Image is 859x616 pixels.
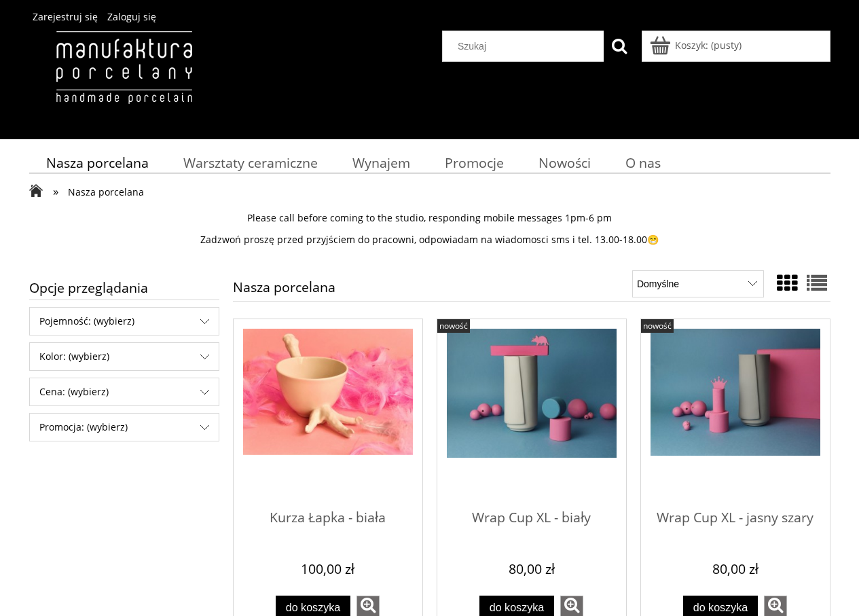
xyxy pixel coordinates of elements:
[651,499,820,552] a: Wrap Cup XL - jasny szary
[447,329,617,499] a: Przejdź do produktu Wrap Cup XL - biały
[447,329,617,458] img: Wrap Cup XL - biały
[675,39,708,52] span: Koszyk:
[538,153,591,172] span: Nowości
[46,153,149,172] span: Nasza porcelana
[53,183,58,199] span: »
[68,185,144,198] span: Nasza porcelana
[445,153,504,172] span: Promocje
[166,149,335,176] a: Warsztaty ceramiczne
[711,39,742,52] b: (pusty)
[286,601,341,613] span: Do koszyka
[651,499,820,539] span: Wrap Cup XL - jasny szary
[439,320,468,331] span: nowość
[777,269,797,297] a: Widok ze zdjęciem
[243,329,413,456] img: Kurza Łapka - biała
[509,560,555,578] em: 80,00 zł
[30,414,219,441] span: Promocja: (wybierz)
[608,149,678,176] a: O nas
[29,149,166,176] a: Nasza porcelana
[107,10,156,23] a: Zaloguj się
[352,153,410,172] span: Wynajem
[521,149,608,176] a: Nowości
[29,307,219,336] div: Filtruj
[243,329,413,499] a: Przejdź do produktu Kurza Łapka - biała
[29,212,830,224] p: Please call before coming to the studio, responding mobile messages 1pm-6 pm
[29,234,830,246] p: Zadzwoń proszę przed przyjściem do pracowni, odpowiadam na wiadomosci sms i tel. 13.00-18.00😁
[30,308,219,335] span: Pojemność: (wybierz)
[29,342,219,371] div: Filtruj
[243,499,413,552] a: Kurza Łapka - biała
[693,601,748,613] span: Do koszyka
[651,329,820,456] img: Wrap Cup XL - jasny szary
[29,378,219,406] div: Filtruj
[447,499,617,552] a: Wrap Cup XL - biały
[807,269,827,297] a: Widok pełny
[233,280,335,301] h1: Nasza porcelana
[183,153,318,172] span: Warsztaty ceramiczne
[490,601,545,613] span: Do koszyka
[712,560,759,578] em: 80,00 zł
[447,499,617,539] span: Wrap Cup XL - biały
[632,270,763,297] select: Sortuj wg
[427,149,521,176] a: Promocje
[33,10,98,23] a: Zarejestruj się
[447,31,604,61] input: Szukaj w sklepie
[643,320,672,331] span: nowość
[30,343,219,370] span: Kolor: (wybierz)
[29,413,219,441] div: Filtruj
[652,39,742,52] a: Produkty w koszyku 0. Przejdź do koszyka
[625,153,661,172] span: O nas
[651,329,820,499] a: Przejdź do produktu Wrap Cup XL - jasny szary
[604,31,635,62] button: Szukaj
[301,560,354,578] em: 100,00 zł
[29,31,219,132] img: Manufaktura Porcelany
[30,378,219,405] span: Cena: (wybierz)
[29,276,219,300] span: Opcje przeglądania
[243,499,413,539] span: Kurza Łapka - biała
[335,149,427,176] a: Wynajem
